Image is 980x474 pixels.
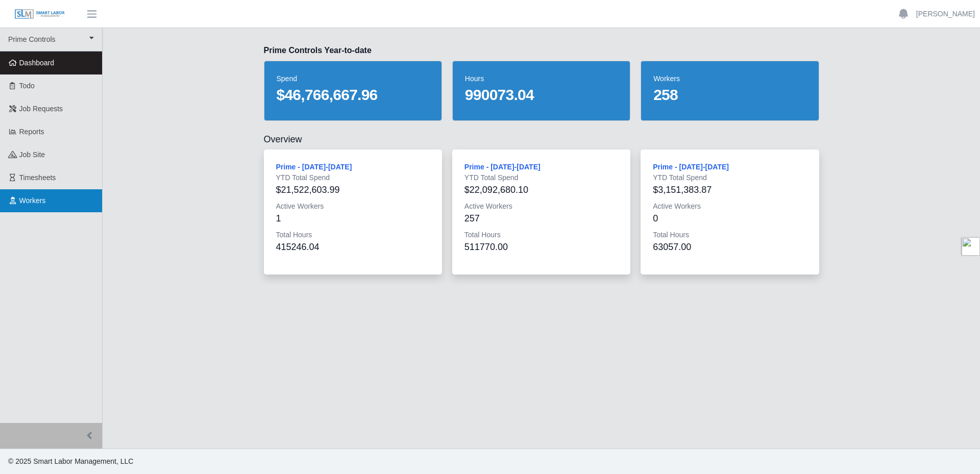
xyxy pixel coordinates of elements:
[465,86,618,104] dd: 990073.04
[653,230,806,240] dt: Total Hours
[653,163,729,171] a: Prime - [DATE]-[DATE]
[264,44,819,57] h3: Prime Controls Year-to-date
[653,240,806,254] div: 63057.00
[276,163,352,171] a: Prime - [DATE]-[DATE]
[464,163,541,171] a: Prime - [DATE]-[DATE]
[19,105,63,113] span: Job Requests
[19,82,35,90] span: Todo
[276,172,430,183] dt: YTD Total Spend
[14,9,65,20] img: SLM Logo
[653,73,806,84] dt: workers
[19,151,45,159] span: job site
[464,211,618,226] div: 257
[276,211,430,226] div: 1
[916,9,975,19] a: [PERSON_NAME]
[653,172,806,183] dt: YTD Total Spend
[464,240,618,254] div: 511770.00
[276,240,430,254] div: 415246.04
[653,86,806,104] dd: 258
[464,183,618,197] div: $22,092,680.10
[276,230,430,240] dt: Total Hours
[276,183,430,197] div: $21,522,603.99
[465,73,618,84] dt: hours
[464,230,618,240] dt: Total Hours
[464,201,618,211] dt: Active Workers
[19,196,46,205] span: Workers
[19,173,56,182] span: Timesheets
[264,133,819,145] h2: Overview
[277,73,429,84] dt: spend
[19,128,44,136] span: Reports
[19,59,55,67] span: Dashboard
[653,183,806,197] div: $3,151,383.87
[277,86,429,104] dd: $46,766,667.96
[653,211,806,226] div: 0
[962,237,980,256] img: toggle-logo.svg
[276,201,430,211] dt: Active Workers
[464,172,618,183] dt: YTD Total Spend
[8,457,133,465] span: © 2025 Smart Labor Management, LLC
[653,201,806,211] dt: Active Workers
